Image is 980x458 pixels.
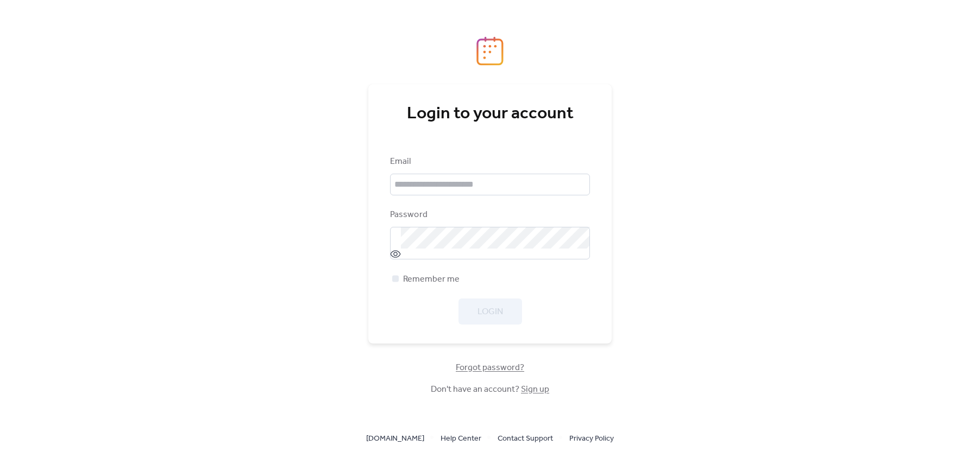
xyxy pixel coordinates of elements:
span: Remember me [403,273,460,286]
span: Forgot password? [456,361,524,374]
span: Privacy Policy [569,432,614,446]
a: Sign up [521,381,549,398]
span: [DOMAIN_NAME] [366,432,424,446]
div: Password [390,208,588,221]
a: Privacy Policy [569,431,614,445]
a: Help Center [441,431,481,445]
a: Forgot password? [456,365,524,371]
span: Contact Support [498,432,553,446]
span: Help Center [441,432,481,446]
div: Login to your account [390,103,590,125]
a: Contact Support [498,431,553,445]
span: Don't have an account? [431,383,549,396]
a: [DOMAIN_NAME] [366,431,424,445]
img: logo [476,36,504,66]
div: Email [390,155,588,168]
